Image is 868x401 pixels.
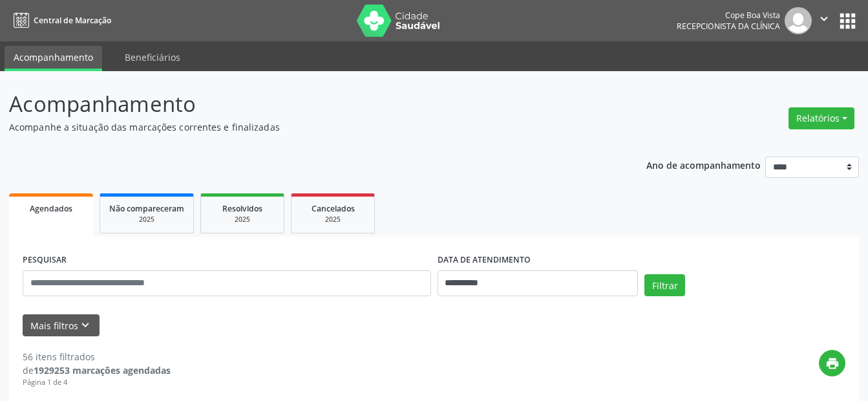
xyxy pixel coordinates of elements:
p: Acompanhe a situação das marcações correntes e finalizadas [9,120,604,134]
button: apps [836,10,859,32]
button: print [819,350,845,376]
a: Central de Marcação [9,10,111,31]
div: 2025 [109,215,184,224]
div: Página 1 de 4 [23,377,171,388]
span: Cancelados [312,203,355,214]
span: Não compareceram [109,203,184,214]
button: Relatórios [789,107,854,129]
div: 2025 [210,215,275,224]
span: Resolvidos [222,203,262,214]
div: de [23,363,171,377]
span: Agendados [30,203,72,214]
p: Ano de acompanhamento [646,157,761,173]
button:  [812,7,836,34]
button: Mais filtroskeyboard_arrow_down [23,314,100,337]
p: Acompanhamento [9,88,604,120]
i: print [825,356,840,371]
i: keyboard_arrow_down [78,318,92,332]
a: Beneficiários [116,46,189,69]
img: img [785,7,812,34]
span: Recepcionista da clínica [677,21,780,32]
label: PESQUISAR [23,250,67,270]
a: Acompanhamento [5,46,102,71]
button: Filtrar [644,274,685,296]
div: 2025 [301,215,365,224]
div: 56 itens filtrados [23,350,171,363]
strong: 1929253 marcações agendadas [34,364,171,376]
label: DATA DE ATENDIMENTO [438,250,531,270]
div: Cope Boa Vista [677,10,780,21]
span: Central de Marcação [34,15,111,26]
i:  [817,12,831,26]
